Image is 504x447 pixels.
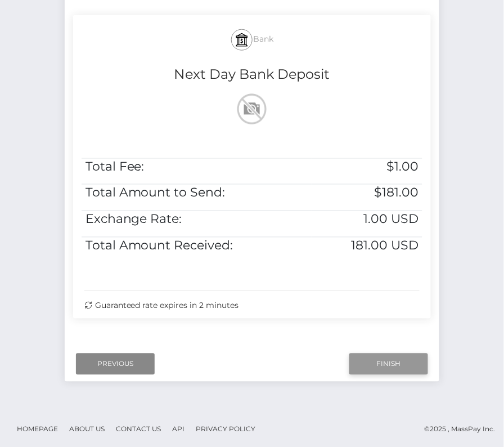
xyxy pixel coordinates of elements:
a: Homepage [12,421,62,438]
img: wMhJQYtZFAryAAAAABJRU5ErkJggg== [234,91,270,127]
h5: Exchange Rate: [85,211,308,229]
input: Finish [349,354,428,375]
a: Privacy Policy [191,421,260,438]
h5: 181.00 USD [316,238,419,255]
h5: 1.00 USD [316,211,419,229]
a: Contact Us [111,421,165,438]
h5: $181.00 [316,185,419,202]
h5: $1.00 [316,159,419,176]
h5: Total Amount to Send: [85,185,308,202]
h5: Total Fee: [85,159,308,176]
h5: Bank [82,24,423,56]
img: bank.svg [235,33,249,47]
div: Guaranteed rate expires in 2 minutes [84,300,420,312]
a: API [168,421,189,438]
h5: Total Amount Received: [85,238,308,255]
a: About Us [65,421,109,438]
h4: Next Day Bank Deposit [82,65,423,84]
input: Previous [76,354,155,375]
